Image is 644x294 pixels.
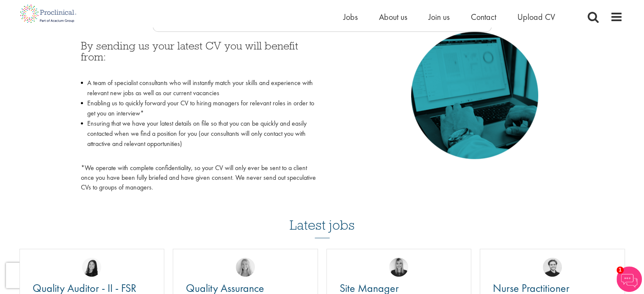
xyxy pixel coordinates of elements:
[379,11,407,22] a: About us
[428,11,450,22] a: Join us
[81,78,316,98] li: A team of specialist consultants who will instantly match your skills and experience with relevan...
[82,258,101,277] img: Numhom Sudsok
[6,263,114,288] iframe: reCAPTCHA
[517,11,555,22] a: Upload CV
[389,258,408,277] img: Janelle Jones
[343,11,358,22] a: Jobs
[543,258,562,277] img: Nico Kohlwes
[290,197,355,238] h3: Latest jobs
[493,283,612,294] a: Nurse Practitioner
[340,283,459,294] a: Site Manager
[236,258,255,277] img: Shannon Briggs
[81,163,316,192] p: *We operate with complete confidentiality, so your CV will only ever be sent to a client once you...
[616,267,624,274] span: 1
[81,40,316,74] h3: By sending us your latest CV you will benefit from:
[81,98,316,118] li: Enabling us to quickly forward your CV to hiring managers for relevant roles in order to get you ...
[471,11,496,22] a: Contact
[81,118,316,159] li: Ensuring that we have your latest details on file so that you can be quickly and easily contacted...
[616,267,642,292] img: Chatbot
